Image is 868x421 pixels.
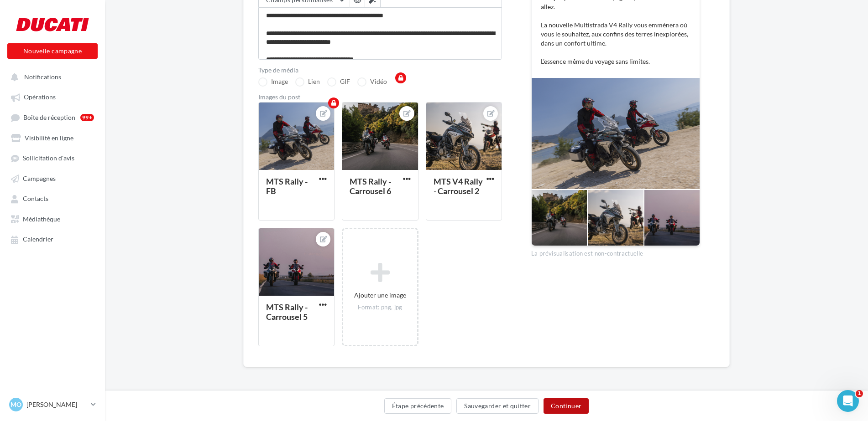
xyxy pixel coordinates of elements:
span: Notifications [24,73,61,81]
span: Boîte de réception [23,113,75,121]
span: Mo [10,400,21,409]
button: Continuer [544,398,589,414]
a: Médiathèque [5,210,99,227]
div: La prévisualisation est non-contractuelle [531,246,700,258]
a: Contacts [5,190,99,206]
button: Étape précédente [384,398,452,414]
iframe: Intercom live chat [837,390,859,412]
div: MTS Rally - FB [266,176,308,196]
span: Campagnes [23,175,56,182]
span: Opérations [24,93,56,101]
button: Nouvelle campagne [7,43,98,59]
span: 1 [856,390,863,397]
a: Mo [PERSON_NAME] [7,396,98,413]
span: Médiathèque [23,215,60,223]
a: Visibilité en ligne [5,129,99,146]
div: MTS V4 Rally - Carrousel 2 [434,176,483,196]
a: Sollicitation d'avis [5,149,99,166]
a: Opérations [5,88,99,105]
a: Calendrier [5,231,99,247]
div: MTS Rally - Carrousel 6 [350,176,391,196]
label: Type de média [258,67,502,73]
button: Notifications [5,68,96,85]
span: Calendrier [23,236,53,243]
a: Campagnes [5,170,99,186]
span: Contacts [23,195,48,203]
div: 99+ [80,114,94,121]
p: [PERSON_NAME] [26,400,87,409]
a: Boîte de réception99+ [5,109,99,126]
span: Visibilité en ligne [25,134,73,142]
span: Sollicitation d'avis [23,154,74,162]
div: MTS Rally - Carrousel 5 [266,302,308,322]
div: Images du post [258,94,502,100]
button: Sauvegarder et quitter [456,398,539,414]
